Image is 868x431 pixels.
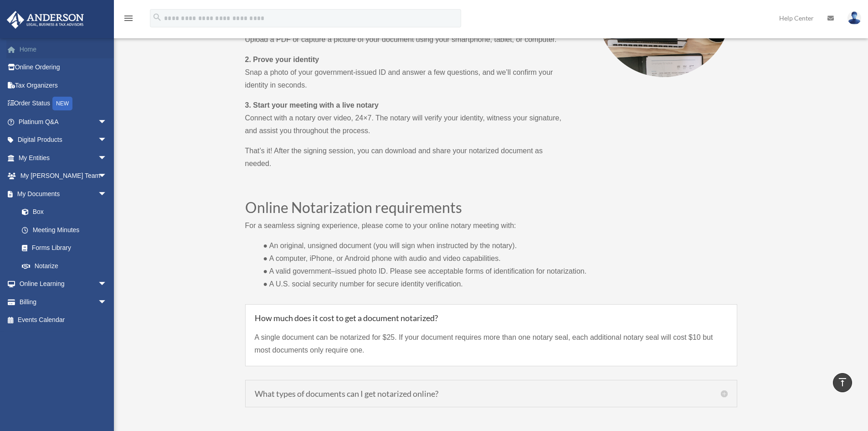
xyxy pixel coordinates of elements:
[255,314,728,322] h5: How much does it cost to get a document notarized?
[6,149,121,167] a: My Entitiesarrow_drop_down
[847,11,861,25] img: User Pic
[6,113,121,131] a: Platinum Q&Aarrow_drop_down
[6,76,121,94] a: Tax Organizers
[4,11,87,29] img: Anderson Advisors Platinum Portal
[123,13,134,24] i: menu
[6,94,121,113] a: Order StatusNEW
[98,185,116,203] span: arrow_drop_down
[6,131,121,149] a: Digital Productsarrow_drop_down
[6,40,121,58] a: Home
[837,377,848,388] i: vertical_align_top
[13,221,121,239] a: Meeting Minutes
[98,275,116,294] span: arrow_drop_down
[6,58,121,77] a: Online Ordering
[13,257,116,275] a: Notarize
[245,101,379,109] strong: 3. Start your meeting with a live notary
[13,239,121,257] a: Forms Library
[833,373,852,392] a: vertical_align_top
[6,275,121,293] a: Online Learningarrow_drop_down
[123,16,134,24] a: menu
[98,167,116,186] span: arrow_drop_down
[6,185,121,203] a: My Documentsarrow_drop_down
[98,293,116,312] span: arrow_drop_down
[98,131,116,150] span: arrow_drop_down
[13,203,121,221] a: Box
[245,239,737,291] p: ● An original, unsigned document (you will sign when instructed by the notary). ● A computer, iPh...
[245,99,564,145] p: Connect with a notary over video, 24×7. The notary will verify your identity, witness your signat...
[245,200,737,219] h2: Online Notarization requirements
[152,12,162,22] i: search
[98,113,116,131] span: arrow_drop_down
[6,167,121,185] a: My [PERSON_NAME] Teamarrow_drop_down
[255,331,728,357] p: A single document can be notarized for $25. If your document requires more than one notary seal, ...
[245,145,564,170] p: That’s it! After the signing session, you can download and share your notarized document as needed.
[52,97,72,110] div: NEW
[255,389,728,398] h5: What types of documents can I get notarized online?
[6,311,121,329] a: Events Calendar
[245,56,319,63] strong: 2. Prove your identity
[6,293,121,311] a: Billingarrow_drop_down
[245,219,737,239] p: For a seamless signing experience, please come to your online notary meeting with:
[98,149,116,167] span: arrow_drop_down
[245,53,564,99] p: Snap a photo of your government-issued ID and answer a few questions, and we’ll confirm your iden...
